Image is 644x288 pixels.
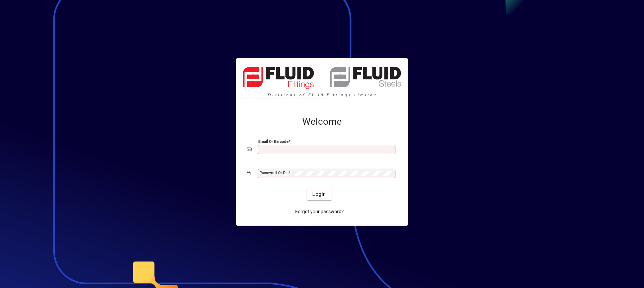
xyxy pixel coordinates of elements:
[307,188,331,200] button: Login
[292,206,346,218] a: Forgot your password?
[247,116,397,127] h2: Welcome
[260,170,288,175] mat-label: Password or Pin
[258,139,288,144] mat-label: Email or Barcode
[312,191,326,198] span: Login
[295,208,344,215] span: Forgot your password?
